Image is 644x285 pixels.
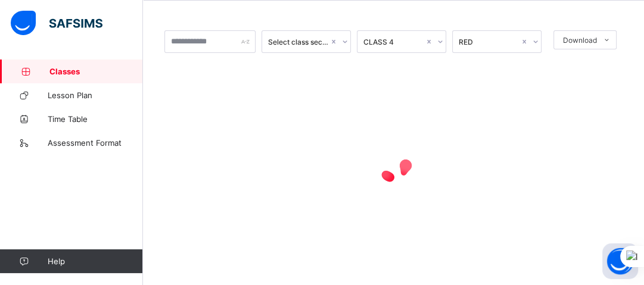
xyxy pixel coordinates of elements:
div: Select class section [268,37,329,46]
div: CLASS 4 [363,37,424,46]
div: RED [459,37,519,46]
span: Time Table [48,114,143,124]
span: Classes [49,67,143,76]
span: Help [48,256,142,266]
span: Lesson Plan [48,90,143,100]
img: safsims [11,11,102,36]
span: Download [563,36,597,45]
button: Open asap [602,243,638,279]
span: Assessment Format [48,138,143,148]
